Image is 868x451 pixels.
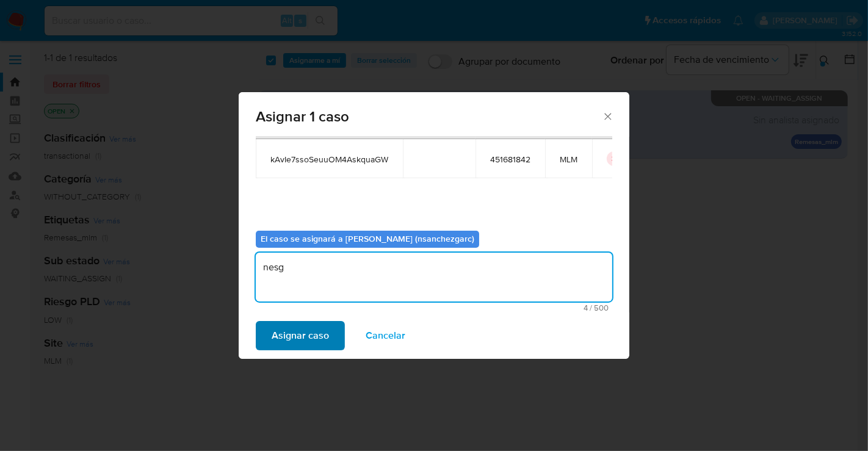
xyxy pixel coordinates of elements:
b: El caso se asignará a [PERSON_NAME] (nsanchezgarc) [261,233,474,245]
span: kAvIe7ssoSeuuOM4AskquaGW [270,154,388,165]
span: Cancelar [366,322,405,349]
textarea: nesg [256,253,612,301]
button: Asignar caso [256,321,345,350]
button: Cancelar [350,321,421,350]
div: assign-modal [239,92,629,359]
button: icon-button [607,151,621,166]
span: MLM [560,154,577,165]
span: Asignar 1 caso [256,109,602,124]
span: 451681842 [490,154,530,165]
span: Máximo 500 caracteres [259,304,609,312]
span: Asignar caso [272,322,329,349]
button: Cerrar ventana [602,110,613,121]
